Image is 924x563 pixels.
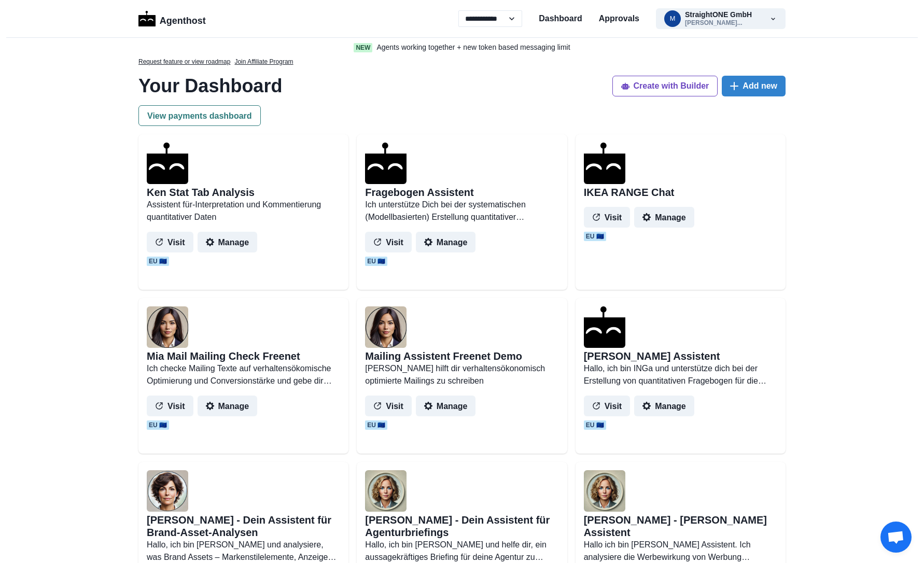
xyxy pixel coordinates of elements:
[354,43,372,52] span: New
[584,350,720,362] h2: [PERSON_NAME] Assistent
[376,42,570,53] p: Agents working together + new token based messaging limit
[584,143,625,184] img: agenthostmascotdark.ico
[416,396,476,416] button: Manage
[539,12,582,25] a: Dashboard
[584,396,631,416] button: Visit
[365,470,407,512] img: user%2F1575%2Fa857414d-6e11-457f-9041-a6c332b5d28f
[584,362,777,387] p: Hallo, ich bin INGa und unterstütze dich bei der Erstellung von quantitativen Fragebogen für die ...
[612,76,718,96] button: Create with Builder
[147,396,193,416] button: Visit
[365,350,522,362] h2: Mailing Assistent Freenet Demo
[584,420,606,430] span: EU 🇪🇺
[634,396,694,416] button: Manage
[365,396,412,416] button: Visit
[147,362,340,387] p: Ich checke Mailing Texte auf verhaltensökomische Optimierung und Conversionstärke und gebe dir ei...
[147,143,188,184] img: agenthostmascotdark.ico
[147,232,193,252] button: Visit
[147,420,169,430] span: EU 🇪🇺
[147,257,169,266] span: EU 🇪🇺
[365,362,558,387] p: [PERSON_NAME] hilft dir verhaltensökonomisch optimierte Mailings zu schreiben
[138,11,156,26] img: Logo
[365,514,558,539] h2: [PERSON_NAME] - Dein Assistent für Agenturbriefings
[584,207,631,228] button: Visit
[138,105,261,126] button: View payments dashboard
[332,42,592,53] a: NewAgents working together + new token based messaging limit
[584,232,606,241] span: EU 🇪🇺
[138,57,230,66] a: Request feature or view roadmap
[584,470,625,512] img: user%2F1575%2Ff0bc8046-f7bc-4d78-942e-32b296adc5df
[198,396,258,416] button: Manage
[656,8,786,29] button: martin.jockusch@straight.oneStraightONE GmbH[PERSON_NAME]...
[147,186,255,199] h2: Ken Stat Tab Analysis
[584,306,625,348] img: agenthostmascotdark.ico
[147,350,300,362] h2: Mia Mail Mailing Check Freenet
[365,199,558,223] p: Ich unterstütze Dich bei der systematischen (Modellbasierten) Erstellung quantitativer Fragebogen
[147,306,188,348] img: user%2F1575%2F603425df-c5aa-4f97-98fe-91697010a695
[880,522,912,553] a: Chat öffnen
[365,257,387,266] span: EU 🇪🇺
[416,232,476,252] button: Manage
[138,10,206,28] a: LogoAgenthost
[365,232,412,252] button: Visit
[634,207,694,228] button: Manage
[599,12,639,25] a: Approvals
[584,514,777,539] h2: [PERSON_NAME] - [PERSON_NAME] Assistent
[234,57,293,66] a: Join Affiliate Program
[138,75,282,97] h1: Your Dashboard
[365,420,387,430] span: EU 🇪🇺
[198,232,258,252] button: Manage
[365,306,407,348] img: user%2F1575%2Fd5a988be-9051-4ace-b342-79949a138363
[147,199,340,223] p: Assistent für-Interpretation und Kommentierung quantitativer Daten
[147,470,188,512] img: user%2F1575%2F60079662-10f3-481d-8644-47532124b92b
[147,514,340,539] h2: [PERSON_NAME] - Dein Assistent für Brand-Asset-Analysen
[160,10,206,28] p: Agenthost
[722,76,786,96] button: Add new
[365,186,473,199] h2: Fragebogen Assistent
[365,143,407,184] img: agenthostmascotdark.ico
[584,186,675,199] h2: IKEA RANGE Chat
